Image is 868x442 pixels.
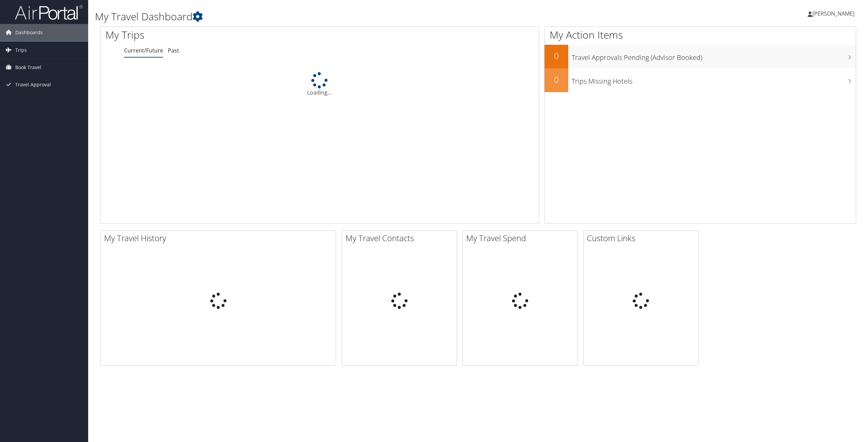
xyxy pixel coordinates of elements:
a: 0Travel Approvals Pending (Advisor Booked) [545,45,856,68]
div: Loading... [100,72,539,97]
h1: My Travel Dashboard [95,9,606,24]
span: Trips [15,42,27,59]
h1: My Trips [105,28,351,42]
a: 0Trips Missing Hotels [545,68,856,92]
span: Book Travel [15,59,41,76]
a: Current/Future [124,47,163,54]
h1: My Action Items [545,28,856,42]
h2: 0 [545,74,568,85]
img: airportal-logo.png [15,4,83,20]
a: [PERSON_NAME] [808,3,861,24]
span: Travel Approval [15,76,51,93]
a: Past [168,47,179,54]
h2: My Travel Contacts [346,232,457,244]
span: [PERSON_NAME] [812,10,854,17]
h2: 0 [545,50,568,62]
h3: Trips Missing Hotels [572,73,856,86]
h2: My Travel Spend [466,232,577,244]
span: Dashboards [15,24,43,41]
h3: Travel Approvals Pending (Advisor Booked) [572,49,856,62]
h2: My Travel History [104,232,336,244]
h2: Custom Links [587,232,698,244]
